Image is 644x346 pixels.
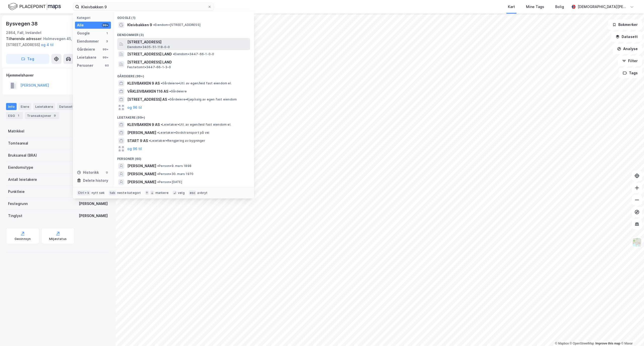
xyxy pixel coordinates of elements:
[77,22,84,28] div: Alle
[161,123,162,126] span: •
[127,45,170,49] span: Eiendom • 3405-51-118-0-0
[102,47,109,51] div: 99+
[19,103,31,110] div: Eiere
[173,52,174,56] span: •
[105,170,109,175] div: 0
[127,146,142,152] button: og 96 til
[157,172,159,176] span: •
[79,201,108,207] div: [PERSON_NAME]
[6,20,39,28] div: Bysvegen 38
[16,113,21,118] div: 1
[555,4,564,10] div: Bolig
[109,190,116,195] div: tab
[77,46,95,52] div: Gårdeiere
[608,20,642,30] button: Bokmerker
[168,97,170,101] span: •
[77,16,111,20] div: Kategori
[168,97,237,101] span: Gårdeiere • Kjøp/salg av egen fast eiendom
[127,22,152,28] span: Kleivbakken 9
[113,12,254,21] div: Google (1)
[189,190,196,195] div: esc
[6,112,23,119] div: ESG
[6,37,43,41] span: Tilhørende adresser:
[127,88,168,94] span: VÅKLEIVBAKKEN 116 AS
[578,4,628,10] div: [DEMOGRAPHIC_DATA][PERSON_NAME]
[127,39,248,45] span: [STREET_ADDRESS]
[117,191,141,195] div: neste kategori
[77,38,99,44] div: Eiendommer
[52,113,57,118] div: 9
[77,54,96,60] div: Leietakere
[157,180,159,184] span: •
[570,342,594,345] a: OpenStreetMap
[169,89,187,93] span: Gårdeiere
[8,213,22,219] div: Tinglyst
[127,163,156,169] span: [PERSON_NAME]
[105,39,109,43] div: 3
[113,112,254,121] div: Leietakere (99+)
[92,191,105,195] div: nytt søk
[6,103,17,110] div: Info
[127,138,148,144] span: START 9 AS
[77,190,91,195] div: Ctrl + k
[127,171,156,177] span: [PERSON_NAME]
[79,213,108,219] div: [PERSON_NAME]
[611,32,642,42] button: Datasett
[127,105,142,111] button: og 96 til
[6,54,49,64] button: Tag
[113,153,254,162] div: Personer (60)
[127,130,156,136] span: [PERSON_NAME]
[161,81,162,85] span: •
[57,103,76,110] div: Datasett
[127,65,171,69] span: Festetomt • 3447-66-1-3-0
[157,172,193,176] span: Person • 30. mars 1970
[127,80,160,86] span: KLEIVBAKKEN 9 AS
[619,322,644,346] div: Kontrollprogram for chat
[127,51,172,57] span: [STREET_ADDRESS] LAND
[8,177,37,183] div: Antall leietakere
[127,59,248,65] span: [STREET_ADDRESS] LAND
[8,140,28,146] div: Tomteareal
[8,152,37,158] div: Bruksareal (BRA)
[619,322,644,346] iframe: Chat Widget
[77,169,99,176] div: Historikk
[173,52,214,56] span: Eiendom • 3447-66-1-0-0
[8,189,25,195] div: Punktleie
[157,164,159,168] span: •
[526,4,544,10] div: Mine Tags
[127,179,156,185] span: [PERSON_NAME]
[149,139,205,143] span: Leietaker • Rengjøring av bygninger
[127,122,160,128] span: KLEIVBAKKEN 9 AS
[6,36,106,48] div: Holmevegen 45, [STREET_ADDRESS]
[155,191,169,195] div: markere
[619,68,642,78] button: Tags
[127,96,167,102] span: [STREET_ADDRESS] AS
[508,4,515,10] div: Kart
[105,63,109,67] div: 60
[79,3,208,11] input: Søk på adresse, matrikkel, gårdeiere, leietakere eller personer
[632,237,642,247] img: Z
[157,131,209,135] span: Leietaker • Godstransport på vei
[6,30,42,36] div: 2864, Fall, Innlandet
[6,72,109,78] div: Hjemmelshaver
[153,23,155,27] span: •
[595,342,620,345] a: Improve this map
[83,178,108,184] div: Delete history
[102,23,109,27] div: 99+
[25,112,59,119] div: Transaksjoner
[149,139,150,143] span: •
[8,128,24,134] div: Matrikkel
[77,62,93,68] div: Personer
[8,2,61,11] img: logo.f888ab2527a4732fd821a326f86c7f29.svg
[49,237,67,241] div: Miljøstatus
[8,201,28,207] div: Festegrunn
[113,29,254,38] div: Eiendommer (3)
[157,131,159,134] span: •
[8,164,33,170] div: Eiendomstype
[161,123,231,127] span: Leietaker • Utl. av egen/leid fast eiendom el.
[613,44,642,54] button: Analyse
[157,164,191,168] span: Person • 9. mars 1898
[153,23,200,27] span: Eiendom • [STREET_ADDRESS]
[169,89,171,93] span: •
[161,81,232,85] span: Gårdeiere • Utl. av egen/leid fast eiendom el.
